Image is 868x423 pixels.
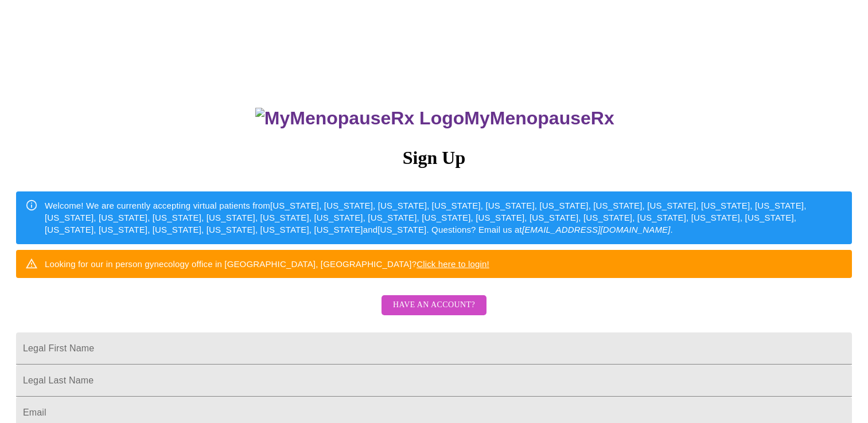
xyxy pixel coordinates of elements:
a: Click here to login! [417,259,489,269]
span: Have an account? [393,298,475,312]
h3: MyMenopauseRx [18,108,853,129]
img: MyMenopauseRx Logo [255,108,464,129]
div: Welcome! We are currently accepting virtual patients from [US_STATE], [US_STATE], [US_STATE], [US... [45,195,843,241]
div: Looking for our in person gynecology office in [GEOGRAPHIC_DATA], [GEOGRAPHIC_DATA]? [45,253,489,275]
a: Have an account? [379,308,489,318]
em: [EMAIL_ADDRESS][DOMAIN_NAME] [522,225,671,234]
button: Have an account? [382,295,486,315]
h3: Sign Up [16,147,852,169]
